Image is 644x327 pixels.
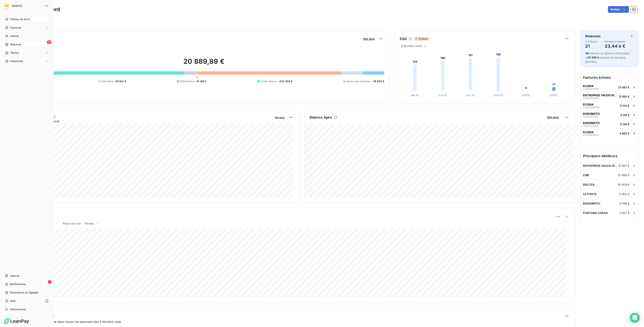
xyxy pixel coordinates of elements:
span: Tableau de bord [10,17,30,21]
span: 5 050 € [619,192,630,196]
span: 21 636 € [588,56,599,59]
button: ECODIAFSOD24095138 985 € [580,129,639,138]
span: 30 831 € [115,79,126,83]
button: BAROMATICFSOD24123919 188 € [580,110,639,119]
h2: 20 889,89 € [24,57,384,70]
span: Avoirs non associés [347,79,370,83]
span: Notifications [10,282,25,286]
span: FSOD2409513 [583,134,599,136]
span: Niveau [85,222,94,225]
h6: Relances [585,34,601,39]
span: Non-échu [101,79,113,83]
span: Imports [10,274,19,278]
span: Regroupé par : [63,222,83,225]
span: Relances [10,43,21,46]
span: BAROMATIC [583,121,600,125]
span: Clients [10,34,19,38]
span: 6 derniers mois [401,44,422,48]
span: BAROMATIC [583,202,600,205]
h6: Balance âgée [310,115,332,120]
h6: Factures échues [580,72,639,82]
button: BAROMATICFSOD23100749 146 € [580,119,639,129]
span: FSOD2412391 [583,115,598,118]
span: Montant à relancer [605,40,626,43]
span: -233 425 € [278,79,293,83]
span: À effectuer [585,40,598,43]
span: 10 459 € [618,183,630,186]
span: 1 [48,280,52,284]
span: Crédit divers [261,79,277,83]
span: BAROMATIC [583,112,600,115]
tspan: Mai 25 [411,94,419,97]
span: 21 [47,40,52,44]
a: Aide [3,298,50,304]
span: 9 146 € [620,122,630,126]
span: 11 703 € [619,104,630,107]
span: FSOD2408500 [583,106,600,109]
span: Voir plus [363,37,375,40]
span: Tâches [10,51,19,55]
span: SODIFO [12,4,42,8]
span: 25 082 € [618,86,630,89]
button: Voir plus [273,115,286,119]
tspan: Juin 25 [438,94,447,97]
span: ECODIA [583,103,594,106]
button: Actions [608,6,629,13]
tspan: Juil. 25 [466,94,475,97]
span: ECODIA [583,130,594,134]
tspan: Août 25 [494,94,503,97]
span: DOLCEA [583,183,595,186]
span: Factures [10,26,21,30]
span: -18 348 € [372,79,384,83]
tspan: [DATE] [522,94,530,97]
span: 12 660 € [619,95,630,98]
span: Débit divers [180,79,195,83]
span: Paramètres et réglages [10,291,39,294]
span: Déconnexion [10,307,26,311]
span: CME [583,173,589,177]
button: ENTREPRISE VALESI DISTRIBUTIONFSOD250317312 660 € [580,92,639,101]
div: Open Intercom Messenger [630,313,640,323]
span: Aide [10,299,16,303]
span: FSOD2310074 [583,125,599,127]
button: ECODIAFSOD240850011 703 € [580,101,639,110]
span: LA POSTE [583,192,597,196]
span: relances ou actions effectuées et relancés la semaine dernière. [585,52,630,63]
span: Prévisionnel basé sur le délai moyen de paiement des 3 derniers mois [24,319,121,324]
span: 8 985 € [620,132,630,135]
h4: 23,44 k € [605,43,626,50]
span: ENTREPRISE VALESI DISTRIBUTION [583,164,618,167]
span: FSOD2503173 [583,97,599,99]
span: Chiffre d'affaires mensuel [24,119,272,123]
button: ECODIAFSOD241239025 082 € [580,82,639,92]
span: FSOD2412390 [583,88,599,90]
tspan: [DATE] [550,94,558,97]
span: Paiements [10,59,23,63]
span: 2 907 € [619,211,630,215]
span: 4 748 € [619,202,630,205]
span: 0 [196,76,198,79]
h6: DSO [400,36,407,41]
span: 12 907 € [618,164,630,167]
span: 9 188 € [620,113,630,117]
button: Voir plus [546,115,560,119]
span: 31 168 € [196,79,207,83]
span: ECODIA [583,84,594,88]
span: Voir plus [275,116,284,119]
span: 18 [585,52,588,55]
span: 12 499 € [618,173,630,177]
h4: 21 [585,43,598,50]
h6: Principaux débiteurs [580,151,639,161]
div: SO [3,3,10,9]
span: 21 jours [414,37,429,41]
span: ENTREPRISE VALESI DISTRIBUTION [583,94,617,97]
span: FUNTANA CORSA [583,211,608,215]
span: Voir plus [547,116,559,119]
button: Voir plus [362,37,376,41]
img: Logo LeanPay [3,318,29,324]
